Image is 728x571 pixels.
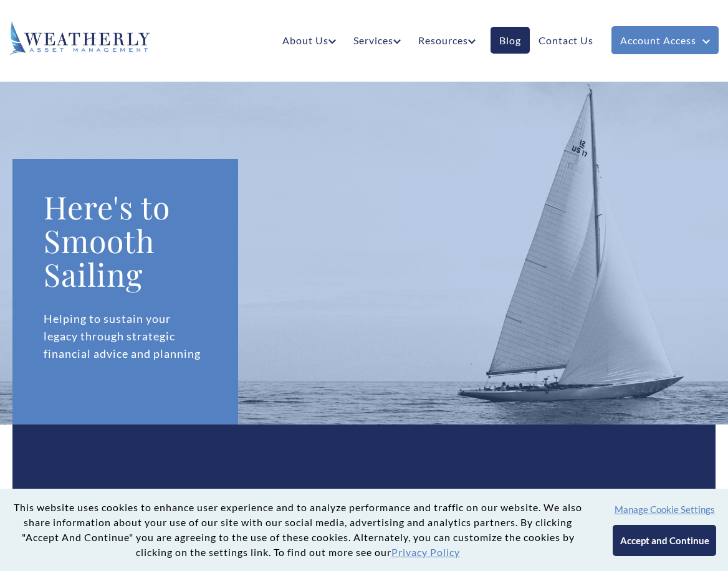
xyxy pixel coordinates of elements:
button: Manage Cookie Settings [615,504,715,515]
a: Resources [410,27,484,54]
p: Helping to sustain your legacy through strategic financial advice and planning [44,310,207,362]
a: Privacy Policy [391,546,460,558]
a: About Us [274,27,345,54]
a: Services [345,27,410,54]
p: This website uses cookies to enhance user experience and to analyze performance and traffic on ou... [10,500,586,560]
button: Accept and Continue [613,525,716,556]
h1: Here's to Smooth Sailing [44,190,207,291]
a: Account Access [611,26,719,54]
a: Blog [491,27,530,54]
img: Weatherly [9,21,150,55]
a: Contact Us [530,27,602,54]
